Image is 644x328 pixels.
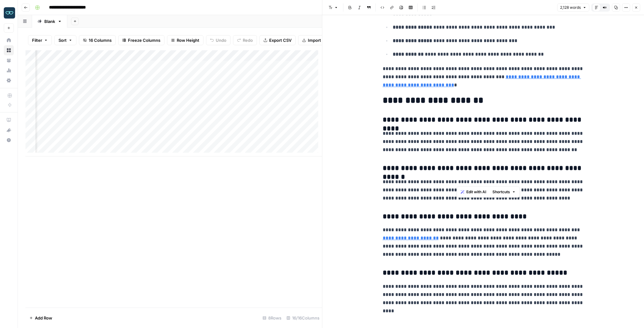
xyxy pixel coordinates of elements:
[490,188,518,196] button: Shortcuts
[35,315,52,321] span: Add Row
[4,5,14,21] button: Workspace: Zola Inc
[79,35,116,45] button: 16 Columns
[458,188,489,196] button: Edit with AI
[128,37,160,43] span: Freeze Columns
[4,65,14,75] a: Usage
[4,55,14,65] a: Your Data
[492,189,510,195] span: Shortcuts
[4,35,14,45] a: Home
[177,37,199,43] span: Row Height
[32,15,67,28] a: Blank
[466,189,486,195] span: Edit with AI
[167,35,203,45] button: Row Height
[32,37,42,43] span: Filter
[298,35,335,45] button: Import CSV
[4,45,14,55] a: Browse
[4,125,14,135] button: What's new?
[206,35,230,45] button: Undo
[269,37,291,43] span: Export CSV
[233,35,257,45] button: Redo
[58,37,67,43] span: Sort
[284,313,322,323] div: 16/16 Columns
[560,5,581,10] span: 2,128 words
[28,35,52,45] button: Filter
[118,35,164,45] button: Freeze Columns
[243,37,253,43] span: Redo
[260,313,284,323] div: 8 Rows
[308,37,330,43] span: Import CSV
[44,18,55,25] div: Blank
[216,37,226,43] span: Undo
[4,115,14,125] a: AirOps Academy
[557,3,589,12] button: 2,128 words
[4,135,14,145] button: Help + Support
[89,37,112,43] span: 16 Columns
[4,7,15,19] img: Zola Inc Logo
[4,125,14,135] div: What's new?
[259,35,296,45] button: Export CSV
[54,35,76,45] button: Sort
[25,313,56,323] button: Add Row
[4,75,14,85] a: Settings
